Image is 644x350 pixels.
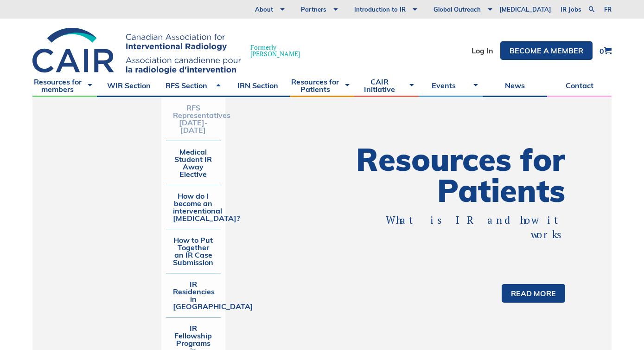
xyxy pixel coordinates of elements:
[161,74,226,97] a: RFS Section
[355,213,566,242] p: What is IR and how it works
[290,74,354,97] a: Resources for Patients
[32,28,309,74] a: Formerly[PERSON_NAME]
[225,74,290,97] a: IRN Section
[419,74,483,97] a: Events
[472,47,493,54] a: Log In
[604,6,612,13] a: fr
[166,273,221,317] a: IR Residencies in [GEOGRAPHIC_DATA]
[166,185,221,229] a: How do I become an interventional [MEDICAL_DATA]?
[547,74,612,97] a: Contact
[166,141,221,185] a: Medical Student IR Away Elective
[599,47,612,55] a: 0
[166,97,221,141] a: RFS Representatives [DATE]-[DATE]
[483,74,547,97] a: News
[354,74,419,97] a: CAIR Initiative
[166,229,221,273] a: How to Put Together an IR Case Submission
[32,74,97,97] a: Resources for members
[250,44,300,57] span: Formerly [PERSON_NAME]
[32,28,241,74] img: CIRA
[500,41,593,60] a: Become a member
[322,144,566,206] h1: Resources for Patients
[97,74,161,97] a: WIR Section
[502,284,565,303] a: Read more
